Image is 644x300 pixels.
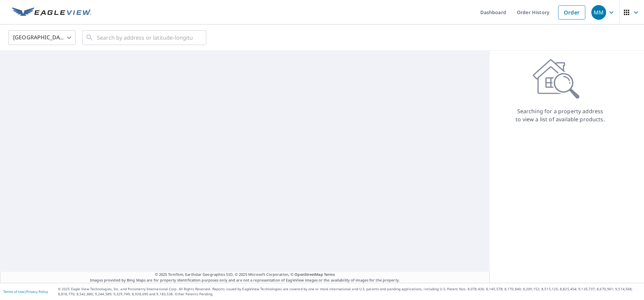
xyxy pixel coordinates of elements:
[58,287,641,297] p: © 2025 Eagle View Technologies, Inc. and Pictometry International Corp. All Rights Reserved. Repo...
[558,5,585,19] a: Order
[294,272,323,277] a: OpenStreetMap
[591,5,606,20] div: MM
[12,7,91,17] img: EV Logo
[324,272,335,277] a: Terms
[155,272,335,277] span: © 2025 TomTom, Earthstar Geographics SIO, © 2025 Microsoft Corporation, ©
[515,107,605,123] p: Searching for a property address to view a list of available products.
[8,28,75,47] div: [GEOGRAPHIC_DATA]
[3,289,24,294] a: Terms of Use
[26,289,48,294] a: Privacy Policy
[3,290,48,294] p: |
[97,28,193,47] input: Search by address or latitude-longitude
